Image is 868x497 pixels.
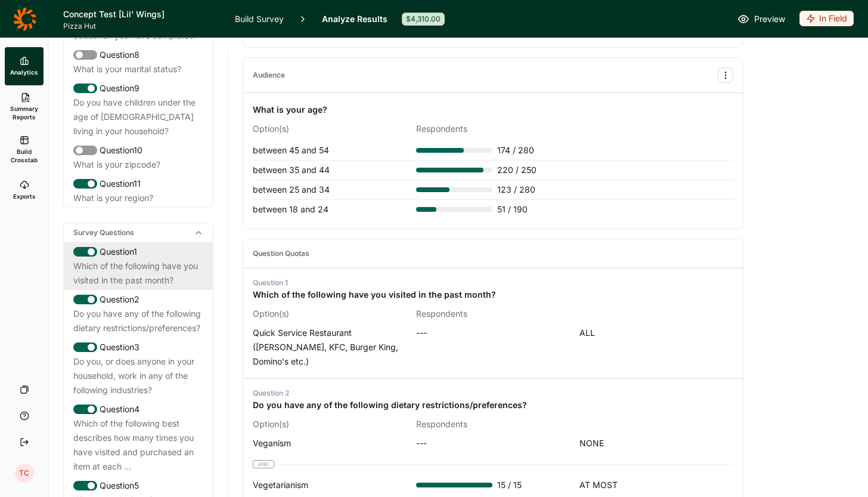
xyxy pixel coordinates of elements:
div: Question 10 [73,143,203,158]
button: Audience Options [718,67,733,83]
div: Question 2 [253,388,527,398]
div: Do you have any of the following dietary restrictions/preferences? [253,398,527,412]
div: In Field [799,11,854,26]
div: Question 8 [73,48,203,62]
span: 123 / 280 [497,183,535,197]
div: Question 4 [73,402,203,416]
span: between 45 and 54 [253,145,329,155]
div: Question 2 [73,292,203,307]
span: Preview [754,12,785,26]
span: Vegetarianism [253,480,308,490]
span: Analytics [10,68,38,76]
div: Do you have any of the following dietary restrictions/preferences? [73,307,203,335]
div: Which of the following have you visited in the past month? [73,259,203,288]
div: Question Quotas [253,249,309,258]
span: between 35 and 44 [253,165,330,175]
div: Respondents [416,307,570,321]
div: Option(s) [253,417,407,431]
div: Do you have children under the age of [DEMOGRAPHIC_DATA] living in your household? [73,95,203,138]
span: between 25 and 34 [253,184,330,195]
span: 15 / 15 [497,478,522,492]
div: Survey Questions [64,223,213,242]
button: In Field [799,11,854,27]
div: Question 9 [73,81,203,95]
span: 51 / 190 [497,202,528,217]
span: between 18 and 24 [253,204,328,214]
span: Exports [13,192,36,200]
span: Pizza Hut [63,21,221,31]
div: What is your age? [253,103,327,117]
div: What is your marital status? [73,62,203,76]
div: Option(s) [253,122,407,136]
span: Summary Reports [10,104,39,121]
div: What is your region? [73,191,203,205]
div: What is your zipcode? [73,158,203,172]
div: Question 3 [73,340,203,354]
a: Build Crosstab [5,128,44,171]
div: Respondents [416,122,570,136]
a: Preview [737,12,785,26]
a: Analytics [5,47,44,85]
div: --- [416,436,570,450]
a: Summary Reports [5,85,44,128]
div: Question 5 [73,479,203,493]
div: $4,310.00 [402,13,445,26]
div: Option(s) [253,307,407,321]
div: --- [416,326,570,369]
div: Question 1 [73,245,203,259]
span: Quick Service Restaurant ([PERSON_NAME], KFC, Burger King, Domino's etc.) [253,328,398,366]
span: Veganism [253,438,291,448]
span: Build Crosstab [10,147,39,164]
div: Do you, or does anyone in your household, work in any of the following industries? [73,354,203,397]
div: TC [15,464,34,483]
a: Exports [5,171,44,209]
div: Question 1 [253,278,496,288]
span: 220 / 250 [497,163,537,177]
span: 174 / 280 [497,143,534,158]
span: AT MOST [579,478,733,492]
h1: Concept Test [Lil' Wings] [63,7,221,21]
div: Audience [253,70,285,80]
span: ALL [579,326,733,369]
div: Respondents [416,417,570,431]
div: Which of the following best describes how many times you have visited and purchased an item at ea... [73,416,203,474]
span: and [253,460,274,468]
div: Which of the following have you visited in the past month? [253,288,496,302]
span: NONE [579,436,733,450]
div: Question 11 [73,177,203,191]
